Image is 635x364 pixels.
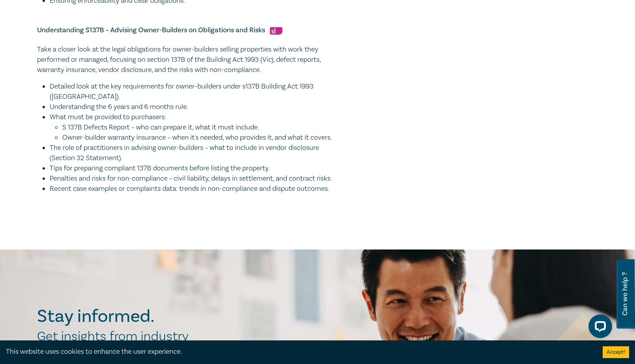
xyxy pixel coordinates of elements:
li: Understanding the 6 years and 6 months rule. [50,102,336,112]
li: S 137B Defects Report – who can prepare it, what it must include. [62,122,336,133]
div: This website uses cookies to enhance the user experience. [6,347,591,357]
p: Take a closer look at the legal obligations for owner-builders selling properties with work they ... [37,44,336,75]
li: Recent case examples or complaints data: trends in non-compliance and dispute outcomes. [50,184,336,194]
li: Tips for preparing compliant 137B documents before listing the property. [50,163,336,174]
li: Detailed look at the key requirements for owner-builders under s137B Building Act 1993 ([GEOGRAPH... [50,81,336,102]
button: Accept cookies [603,346,629,358]
h2: Stay informed. [37,306,223,327]
li: Owner-builder warranty insurance – when it's needed, who provides it, and what it covers. [62,133,336,143]
img: Substantive Law [270,27,282,35]
li: Penalties and risks for non-compliance – civil liability, delays in settlement, and contract risks. [50,174,336,184]
iframe: LiveChat chat widget [582,311,615,344]
li: What must be provided to purchasers: [50,112,336,143]
h5: Understanding S137B – Advising Owner-Builders on Obligations and Risks [37,26,336,35]
span: Can we help ? [621,264,629,324]
li: The role of practitioners in advising owner-builders – what to include in vendor disclosure (Sect... [50,143,336,163]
